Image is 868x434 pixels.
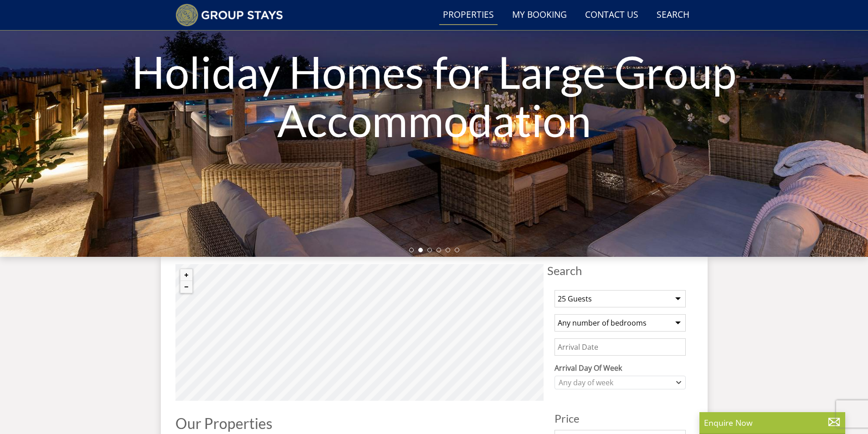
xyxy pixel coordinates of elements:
a: Contact Us [581,5,642,26]
img: Group Stays [175,4,283,26]
button: Zoom out [180,281,192,293]
div: Any day of week [556,378,674,388]
h3: Price [555,413,686,424]
p: Enquire Now [704,417,841,429]
div: Combobox [555,376,686,389]
a: My Booking [508,5,570,26]
a: Search [653,5,693,26]
input: Arrival Date [555,338,686,356]
span: Search [547,264,693,277]
h1: Holiday Homes for Large Group Accommodation [130,30,738,162]
h1: Our Properties [175,415,544,431]
canvas: Map [175,264,544,401]
a: Properties [439,5,498,26]
button: Zoom in [180,269,192,281]
label: Arrival Day Of Week [555,363,686,373]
